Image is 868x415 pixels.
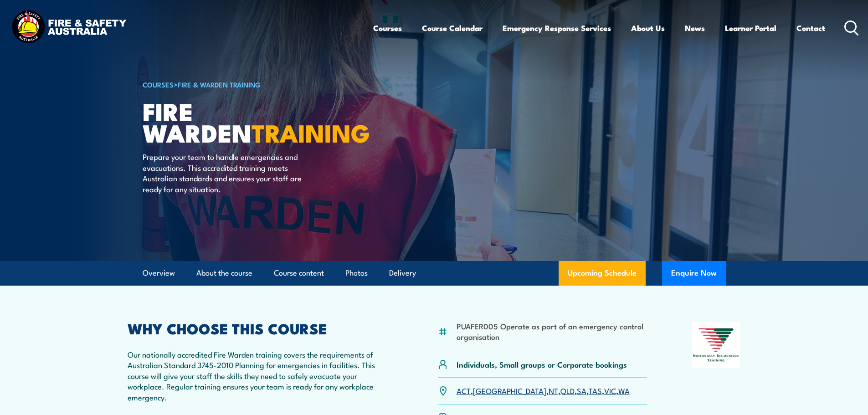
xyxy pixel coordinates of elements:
[178,79,261,89] a: Fire & Warden Training
[796,16,825,40] a: Contact
[662,261,726,286] button: Enquire Now
[577,385,586,396] a: SA
[618,385,630,396] a: WA
[422,16,483,40] a: Course Calendar
[389,261,416,285] a: Delivery
[143,261,175,285] a: Overview
[560,385,575,396] a: QLD
[589,385,602,396] a: TAS
[503,16,611,40] a: Emergency Response Services
[143,79,368,90] h6: >
[252,113,370,151] strong: TRAINING
[725,16,776,40] a: Learner Portal
[373,16,402,40] a: Courses
[457,321,647,342] li: PUAFER005 Operate as part of an emergency control organisation
[128,322,394,334] h2: WHY CHOOSE THIS COURSE
[604,385,616,396] a: VIC
[692,322,741,368] img: Nationally Recognised Training logo.
[345,261,368,285] a: Photos
[631,16,665,40] a: About Us
[143,79,174,89] a: COURSES
[143,151,309,194] p: Prepare your team to handle emergencies and evacuations. This accredited training meets Australia...
[685,16,705,40] a: News
[457,359,627,369] p: Individuals, Small groups or Corporate bookings
[457,385,471,396] a: ACT
[128,349,394,402] p: Our nationally accredited Fire Warden training covers the requirements of Australian Standard 374...
[549,385,558,396] a: NT
[559,261,646,286] a: Upcoming Schedule
[143,100,368,143] h1: Fire Warden
[196,261,252,285] a: About the course
[457,385,630,396] p: , , , , , , ,
[473,385,546,396] a: [GEOGRAPHIC_DATA]
[274,261,324,285] a: Course content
